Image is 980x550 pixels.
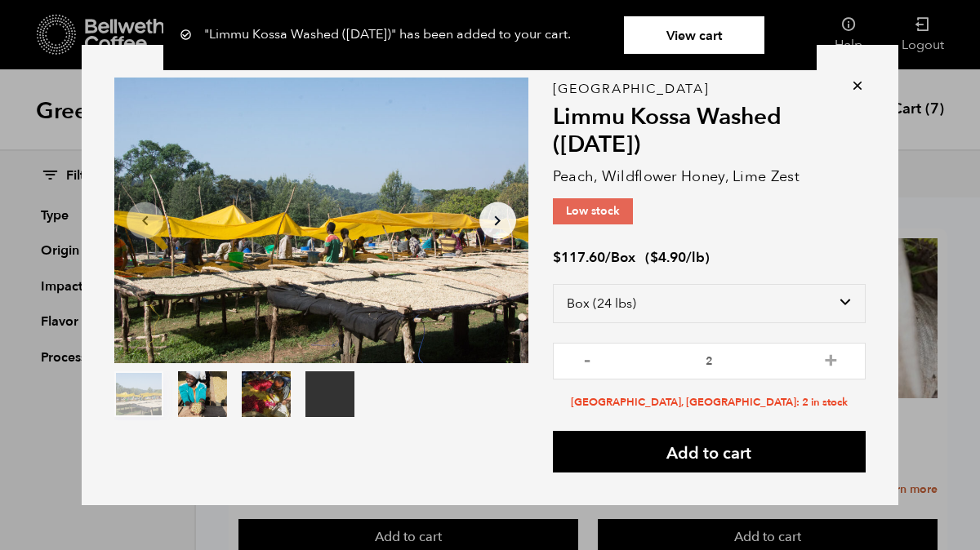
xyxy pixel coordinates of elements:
video: Your browser does not support the video tag. [305,371,354,417]
span: $ [553,248,561,267]
p: Low stock [553,198,633,224]
bdi: 117.60 [553,248,605,267]
span: ( ) [645,248,710,267]
span: / [605,248,611,267]
button: + [821,351,841,367]
bdi: 4.90 [650,248,686,267]
li: [GEOGRAPHIC_DATA], [GEOGRAPHIC_DATA]: 2 in stock [553,395,866,410]
h2: Limmu Kossa Washed ([DATE]) [553,104,866,158]
a: View cart [624,16,764,54]
span: $ [650,248,658,267]
span: /lb [686,248,705,267]
span: Box [611,248,635,267]
div: "Limmu Kossa Washed ([DATE])" has been added to your cart. [180,16,800,54]
p: Peach, Wildflower Honey, Lime Zest [553,166,866,188]
button: Add to cart [553,431,866,472]
button: - [577,351,598,367]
